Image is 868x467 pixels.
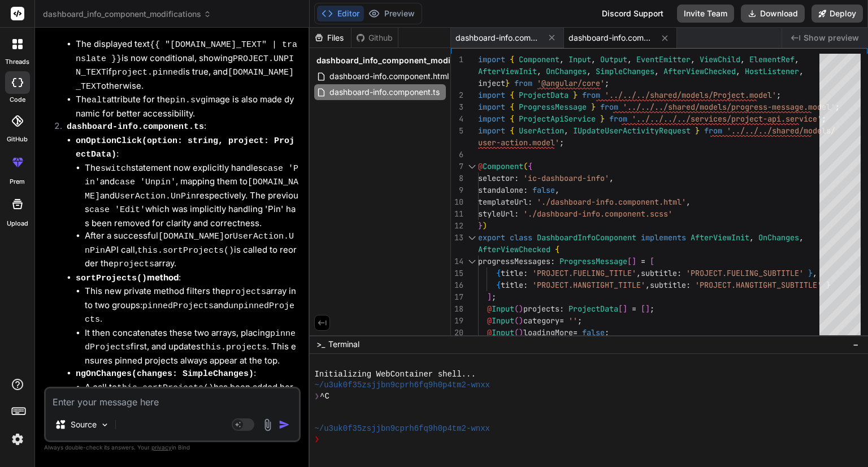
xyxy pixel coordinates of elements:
span: privacy [151,444,172,451]
span: , [749,232,754,243]
span: title [501,268,523,278]
span: , [564,126,568,136]
code: ngOnChanges(changes: SimpleChanges) [76,369,254,379]
span: , [795,54,799,64]
span: import [478,90,505,100]
button: Invite Team [677,5,734,23]
div: Click to collapse the range. [465,256,479,267]
span: } [695,126,700,136]
code: case 'Edit' [89,205,145,215]
span: '../../../shared/models/progress-message.model' [623,102,835,112]
span: Initializing WebContainer shell... [314,369,475,380]
span: = [632,304,636,314]
span: UserAction [519,126,564,136]
li: After a successful or API call, is called to reorder the array. [85,230,298,271]
span: , [636,268,641,278]
span: 'PROJECT.HANGTIGHT_TITLE' [532,280,645,290]
div: 4 [451,113,463,125]
span: : [523,268,528,278]
li: The displayed text is now conditional, showing if is true, and otherwise. [76,38,298,93]
button: Deploy [811,5,863,23]
code: {{ "[DOMAIN_NAME]_TEXT" | translate }} [76,40,297,64]
code: onOptionClick(option: string, project: ProjectData) [76,136,294,160]
span: AfterViewChecked [663,66,736,76]
div: 8 [451,172,463,184]
code: [DOMAIN_NAME]_TEXT [76,68,294,92]
label: code [10,95,25,105]
span: : [677,268,682,278]
div: Discord Support [595,5,670,23]
span: '' [568,315,578,326]
span: from [609,114,627,124]
span: : [523,280,528,290]
span: ] [623,304,627,314]
span: , [654,66,659,76]
span: @ [487,304,492,314]
code: switch [101,164,131,174]
span: dashboard-info.component.ts [328,85,441,99]
div: 1 [451,54,463,66]
span: styleUrl [478,209,514,219]
span: ( [514,315,519,326]
span: , [591,54,596,64]
span: ViewChild [700,54,740,64]
button: − [850,335,861,353]
span: , [645,280,650,290]
span: class [510,232,532,243]
span: dashboard-info.component.html [328,70,450,83]
div: 15 [451,267,463,279]
span: [ [627,256,632,266]
span: progressMessages [478,256,550,266]
span: ( [514,327,519,338]
span: { [496,280,501,290]
code: pinnedProjects [142,301,214,311]
span: { [510,90,514,100]
img: Pick Models [100,420,110,430]
span: Show preview [804,32,859,44]
span: @ [487,327,492,338]
div: 2 [451,89,463,101]
span: : [514,173,519,183]
span: '@angular/core' [537,78,605,88]
span: , [627,54,632,64]
span: '../../../../services/project-api.service' [632,114,822,124]
span: Input [492,315,514,326]
span: title [501,280,523,290]
span: [ [650,256,654,266]
img: settings [8,430,27,449]
span: dashboard_info_component_modifications [43,8,211,20]
img: icon [279,419,290,430]
span: import [478,54,505,64]
span: ( [523,161,528,171]
code: projects [225,287,266,297]
div: 7 [451,161,463,172]
span: , [736,66,740,76]
span: OnChanges [546,66,587,76]
span: , [559,54,564,64]
span: ProjectData [568,304,618,314]
span: ) [519,304,523,314]
span: ] [645,304,650,314]
span: from [600,102,618,112]
span: , [587,66,591,76]
span: Input [568,54,591,64]
li: A call to has been added here. This ensures that if the input array changes (e.g., new data is lo... [85,381,298,447]
span: templateUrl [478,197,528,207]
p: Source [71,419,97,430]
span: '../../../shared/models/ [727,126,835,136]
span: Component [483,161,523,171]
span: dashboard-info.component.html [455,32,540,44]
span: Output [600,54,627,64]
span: >_ [316,339,325,350]
div: 9 [451,184,463,196]
span: import [478,114,505,124]
span: ] [632,256,636,266]
p: Always double-check its answers. Your in Bind [44,442,301,453]
div: 13 [451,232,463,244]
span: dashboard_info_component_modifications [316,55,484,66]
span: , [537,66,541,76]
div: 10 [451,196,463,208]
span: IUpdateUserActivityRequest [573,126,691,136]
code: sortProjects() [76,274,147,283]
code: pin.svg [170,96,206,105]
